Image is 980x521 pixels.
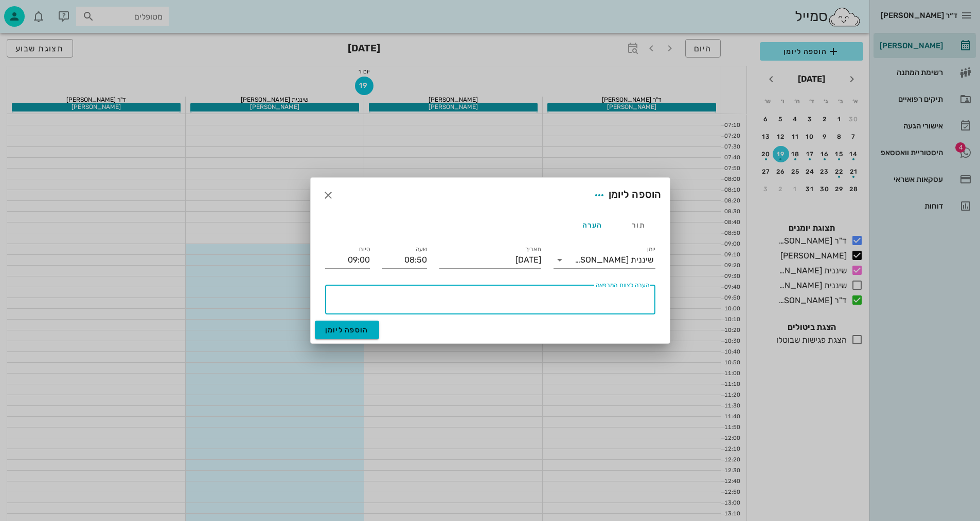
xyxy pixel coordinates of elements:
label: סיום [359,246,370,253]
div: שיננית [PERSON_NAME] [575,255,653,265]
div: הוספה ליומן [590,186,662,204]
span: הוספה ליומן [325,326,369,334]
label: שעה [415,246,427,253]
button: הוספה ליומן [315,321,379,339]
label: תאריך [525,246,541,253]
label: יומן [647,246,655,253]
div: יומןשיננית [PERSON_NAME] [554,252,655,268]
div: הערה [569,213,615,237]
label: הערה לצוות המרפאה [595,282,649,289]
div: תור [615,213,662,237]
